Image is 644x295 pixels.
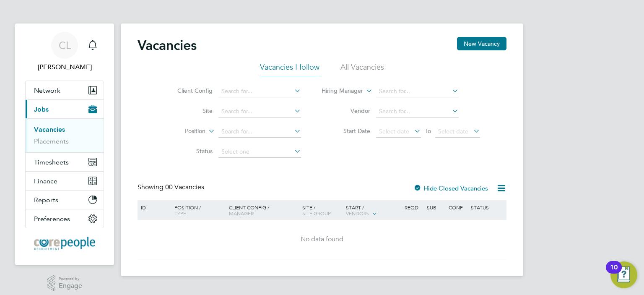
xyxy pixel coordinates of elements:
span: CL [59,40,71,51]
button: Timesheets [26,153,104,171]
span: Jobs [34,105,49,113]
div: Client Config / [227,200,300,220]
span: Select date [379,128,409,135]
label: Client Config [164,87,213,94]
label: Hiring Manager [315,87,363,95]
a: Placements [34,137,69,145]
button: Finance [26,172,104,190]
span: To [423,125,434,136]
button: Network [26,81,104,99]
span: 00 Vacancies [165,183,204,191]
input: Search for... [218,126,301,138]
span: Type [174,210,186,217]
a: CL[PERSON_NAME] [25,32,104,72]
span: Manager [229,210,254,217]
a: Powered byEngage [47,275,83,291]
li: Vacancies I follow [260,62,319,77]
img: corepeople-logo-retina.png [34,237,95,250]
input: Search for... [218,106,301,117]
button: Jobs [26,100,104,118]
div: Reqd [402,200,424,214]
span: Carol Lewins [25,62,104,72]
div: Conf [447,200,468,214]
div: ID [139,200,168,214]
nav: Main navigation [15,23,114,265]
label: Vendor [322,107,370,115]
input: Search for... [376,86,459,97]
label: Site [164,107,213,115]
div: Showing [138,183,206,192]
span: Network [34,86,60,94]
a: Go to home page [25,237,104,250]
h2: Vacancies [138,37,197,54]
label: Start Date [322,127,370,135]
li: All Vacancies [340,62,384,77]
span: Vendors [346,210,369,217]
div: No data found [139,235,505,244]
div: Site / [300,200,344,220]
button: Preferences [26,209,104,228]
span: Engage [59,282,82,290]
div: Start / [344,200,402,221]
div: 10 [610,267,618,278]
span: Site Group [302,210,331,217]
span: Powered by [59,275,82,282]
button: Open Resource Center, 10 new notifications [610,261,637,288]
label: Hide Closed Vacancies [413,184,488,192]
span: Reports [34,196,58,204]
a: Vacancies [34,125,65,133]
label: Status [164,147,213,155]
div: Sub [425,200,447,214]
span: Select date [438,128,468,135]
div: Jobs [26,118,104,152]
label: Position [157,127,205,136]
input: Search for... [218,86,301,97]
span: Finance [34,177,57,185]
button: Reports [26,191,104,209]
input: Search for... [376,106,459,117]
span: Preferences [34,215,70,223]
div: Status [469,200,505,214]
input: Select one [218,146,301,158]
button: New Vacancy [457,37,506,50]
div: Position / [168,200,227,220]
span: Timesheets [34,158,69,166]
